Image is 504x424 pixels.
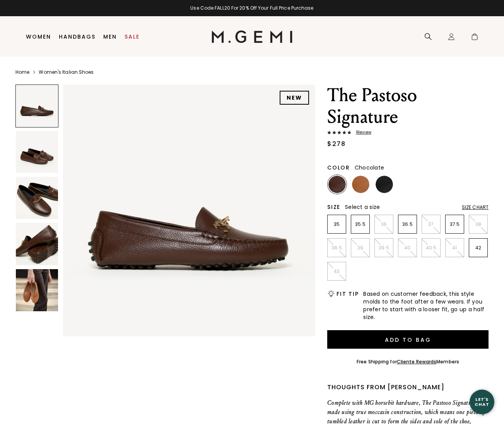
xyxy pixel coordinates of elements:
[26,34,51,40] a: Women
[15,69,29,75] a: Home
[328,245,346,251] p: 38.5
[351,245,369,251] p: 39
[351,221,369,227] p: 35.5
[375,221,393,227] p: 36
[327,383,489,392] div: Thoughts from [PERSON_NAME]
[39,69,94,75] a: Women's Italian Shoes
[16,177,58,219] img: The Pastoso Signature
[351,130,371,135] span: 1 Review
[125,34,140,40] a: Sale
[375,245,393,251] p: 39.5
[16,223,58,265] img: The Pastoso Signature
[327,330,489,349] button: Add to Bag
[63,85,315,336] img: The Pastoso Signature
[327,85,489,128] h1: The Pastoso Signature
[327,204,340,210] h2: Size
[446,221,464,227] p: 37.5
[16,269,58,311] img: The Pastoso Signature
[469,221,487,227] p: 38
[446,245,464,251] p: 41
[16,131,58,173] img: The Pastoso Signature
[327,130,489,136] a: 1Review
[327,165,350,171] h2: Color
[355,164,384,171] span: Chocolate
[398,245,417,251] p: 40
[59,34,96,40] a: Handbags
[462,204,489,210] div: Size Chart
[328,268,346,275] p: 43
[103,34,117,40] a: Men
[212,31,292,43] img: M.Gemi
[469,245,487,251] p: 42
[327,139,345,149] div: $278
[357,359,459,365] div: Free Shipping for Members
[376,176,393,193] img: Black
[422,245,440,251] p: 40.5
[397,358,437,365] a: Cliente Rewards
[328,176,346,193] img: Chocolate
[363,290,489,321] span: Based on customer feedback, this style molds to the foot after a few wears. If you prefer to star...
[352,176,369,193] img: Tan
[398,221,417,227] p: 36.5
[470,397,494,407] div: Let's Chat
[422,221,440,227] p: 37
[337,291,359,297] h2: Fit Tip
[328,221,346,227] p: 35
[280,91,309,105] div: NEW
[345,203,380,211] span: Select a size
